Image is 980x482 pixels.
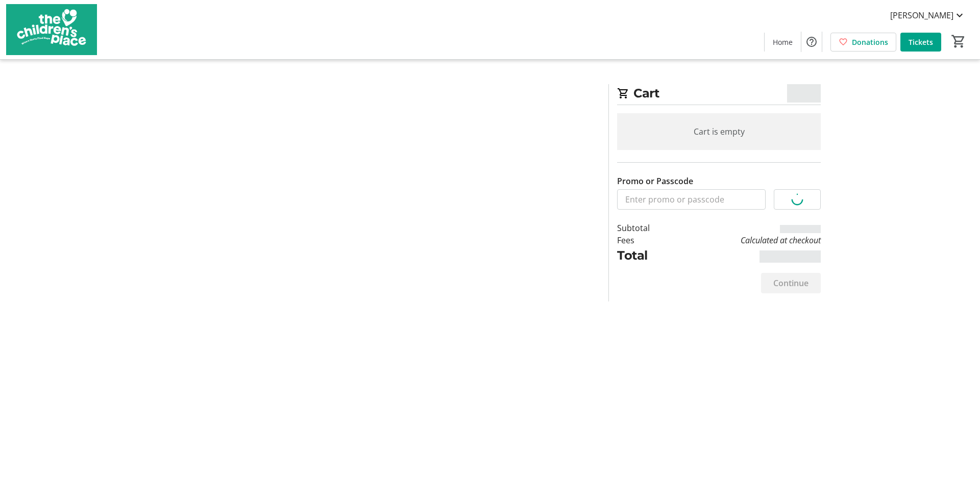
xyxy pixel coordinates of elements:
h2: Cart [617,84,821,105]
button: Help [801,32,822,52]
img: The Children's Place's Logo [6,4,97,55]
span: Tickets [909,37,933,47]
td: Subtotal [617,222,676,234]
input: Enter promo or passcode [617,189,766,210]
span: Donations [852,37,888,47]
div: Cart is empty [617,113,821,150]
button: Cart [949,32,968,50]
button: [PERSON_NAME] [882,7,974,23]
td: Total [617,246,676,265]
a: Home [765,33,801,52]
a: Tickets [900,33,941,52]
span: Home [773,37,793,47]
td: Calculated at checkout [676,234,821,246]
label: Promo or Passcode [617,175,693,187]
span: $0.00 [787,84,821,103]
span: [PERSON_NAME] [890,9,953,21]
td: Fees [617,234,676,246]
a: Donations [830,33,896,52]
